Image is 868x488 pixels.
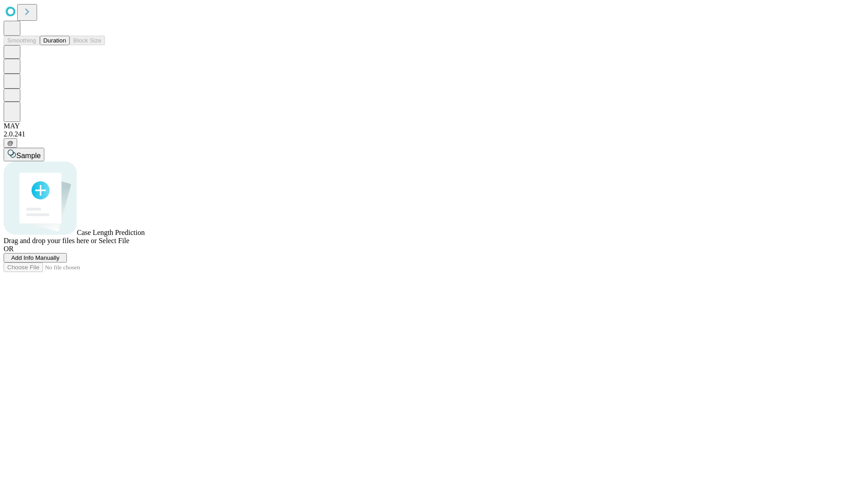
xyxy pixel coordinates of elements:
[16,152,41,160] span: Sample
[4,253,67,263] button: Add Info Manually
[4,148,44,161] button: Sample
[99,237,129,244] span: Select File
[7,140,14,146] span: @
[70,36,105,45] button: Block Size
[11,254,60,261] span: Add Info Manually
[4,130,864,138] div: 2.0.241
[4,138,17,148] button: @
[40,36,70,45] button: Duration
[4,237,97,244] span: Drag and drop your files here or
[4,245,14,253] span: OR
[4,122,864,130] div: MAY
[4,36,40,45] button: Smoothing
[77,229,145,236] span: Case Length Prediction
